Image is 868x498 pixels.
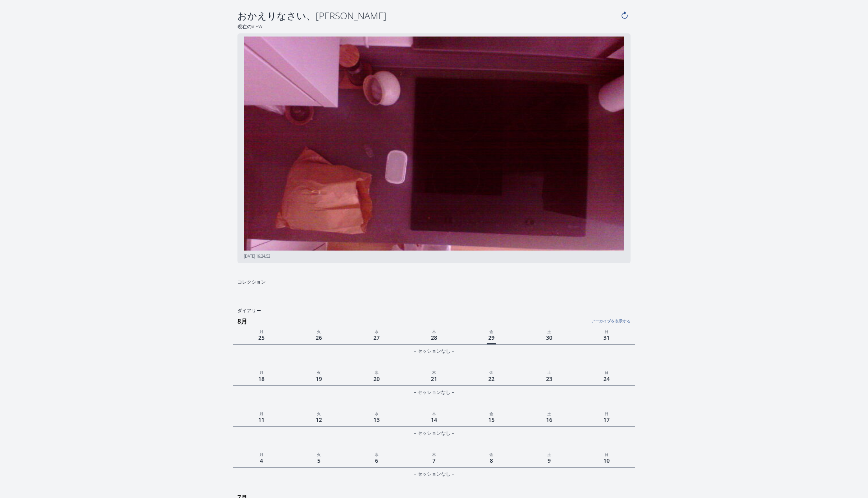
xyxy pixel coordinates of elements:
p: 金 [463,410,520,417]
span: 31 [602,332,611,343]
p: 水 [348,410,405,417]
span: [DATE] 16:24:52 [244,254,270,259]
span: 21 [429,373,439,384]
span: 24 [602,373,611,384]
p: 火 [290,328,348,335]
p: 月 [233,410,290,417]
span: 17 [602,414,611,425]
span: 4 [258,455,265,466]
p: 金 [463,368,520,375]
span: 15 [487,414,496,425]
p: 水 [348,368,405,375]
p: 土 [520,450,577,458]
span: 8 [488,455,495,466]
p: 金 [463,328,520,335]
span: 7 [431,455,437,466]
h4: おかえりなさい、[PERSON_NAME] [237,9,619,22]
span: 28 [429,332,439,343]
p: 水 [348,450,405,458]
span: 30 [544,332,554,343]
div: – セッションなし – [233,346,635,356]
p: 日 [578,328,635,335]
span: 20 [372,373,381,384]
p: 金 [463,450,520,458]
p: 月 [233,450,290,458]
span: 18 [257,373,266,384]
p: 日 [578,410,635,417]
p: 月 [233,368,290,375]
p: 日 [578,368,635,375]
p: 火 [290,368,348,375]
p: 木 [405,450,463,458]
h2: ダイアリー [233,308,635,314]
span: 10 [602,455,611,466]
span: 12 [314,414,324,425]
p: 土 [520,410,577,417]
p: 木 [405,368,463,375]
span: 13 [372,414,381,425]
span: 19 [314,373,324,384]
p: 土 [520,368,577,375]
span: 22 [487,373,496,384]
p: 木 [405,410,463,417]
p: 土 [520,328,577,335]
img: 20250823162452.jpeg [244,37,624,251]
span: 5 [316,455,322,466]
span: 9 [546,455,552,466]
h2: 現在のView [233,24,635,30]
h3: 8月 [237,315,635,328]
p: 日 [578,450,635,458]
span: 27 [372,332,381,343]
span: 6 [373,455,380,466]
p: 水 [348,328,405,335]
div: – セッションなし – [233,428,635,438]
span: 23 [544,373,554,384]
p: 火 [290,410,348,417]
span: 29 [487,332,496,344]
span: 16 [544,414,554,425]
span: 25 [257,332,266,343]
p: 火 [290,450,348,458]
p: 月 [233,328,290,335]
h2: コレクション [233,279,432,286]
a: アーカイブを表示する [497,314,631,324]
div: – セッションなし – [233,469,635,479]
span: 26 [314,332,324,343]
span: 11 [257,414,266,425]
span: 14 [429,414,439,425]
p: 木 [405,328,463,335]
div: – セッションなし – [233,388,635,397]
